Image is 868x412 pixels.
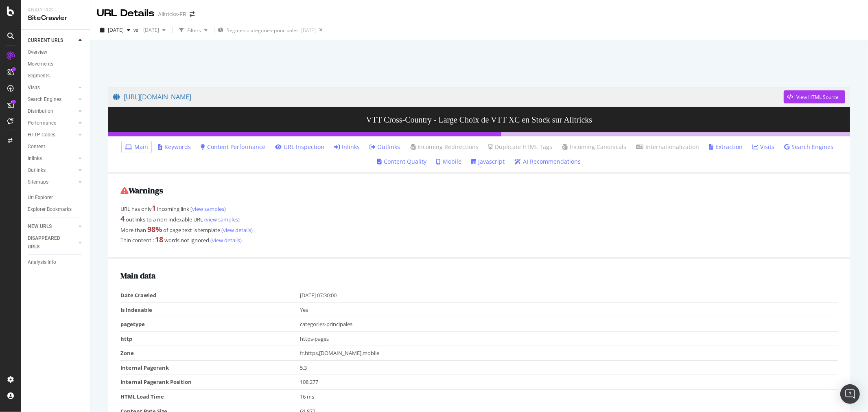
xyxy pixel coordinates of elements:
strong: 98 % [147,224,162,234]
strong: 4 [120,214,125,224]
a: Content Quality [378,158,427,166]
a: Movements [28,60,84,68]
button: Filters [176,24,211,37]
a: URL Inspection [275,143,324,151]
div: [DATE] [301,27,316,34]
td: Yes [300,302,838,317]
div: Distribution [28,107,53,116]
div: Analysis Info [28,258,56,267]
span: 2025 Sep. 15th [108,26,124,33]
td: Is Indexable [120,302,300,317]
div: Analytics [28,7,83,13]
a: Visits [28,83,76,92]
div: Movements [28,60,53,68]
td: Internal Pagerank [120,360,300,375]
div: HTTP Codes [28,131,55,139]
div: outlinks to a non-indexable URL [120,214,838,224]
a: Mobile [437,158,462,166]
a: Incoming Redirections [410,143,479,151]
a: Incoming Canonicals [562,143,626,151]
td: http [120,331,300,346]
span: vs [133,26,140,33]
a: CURRENT URLS [28,36,76,45]
strong: 1 [152,203,156,213]
div: Outlinks [28,166,46,175]
h3: VTT Cross-Country - Large Choix de VTT XC en Stock sur Alltricks [108,107,850,132]
button: [DATE] [97,24,133,37]
a: Inlinks [28,154,76,163]
h2: Warnings [120,186,838,195]
button: Segment:categories-principales[DATE] [218,24,316,37]
a: Overview [28,48,84,57]
a: (view details) [209,237,242,244]
a: Outlinks [370,143,400,151]
td: HTML Load Time [120,390,300,404]
a: Url Explorer [28,193,84,202]
td: Date Crawled [120,288,300,302]
td: 108,277 [300,375,838,390]
a: DISAPPEARED URLS [28,234,76,251]
button: [DATE] [140,24,169,37]
a: Distribution [28,107,76,116]
a: Extraction [709,143,743,151]
td: [DATE] 07:30:00 [300,288,838,302]
a: [URL][DOMAIN_NAME] [113,87,784,107]
div: CURRENT URLS [28,36,63,45]
a: (view samples) [203,216,240,223]
div: Visits [28,83,40,92]
a: Keywords [158,143,191,151]
a: NEW URLS [28,222,76,231]
td: 16 ms [300,390,838,404]
a: Internationalization [636,143,699,151]
a: Segments [28,72,84,80]
div: Thin content : words not ignored [120,234,838,245]
div: DISAPPEARED URLS [28,234,69,251]
td: 5.3 [300,360,838,375]
div: Alltricks-FR [158,10,186,18]
td: https-pages [300,331,838,346]
div: arrow-right-arrow-left [190,11,195,17]
div: Performance [28,119,56,127]
div: URL Details [97,7,155,20]
a: Content [28,142,84,151]
td: Zone [120,346,300,361]
span: Segment: categories-principales [227,27,299,34]
a: Outlinks [28,166,76,175]
a: Explorer Bookmarks [28,205,84,214]
a: Javascript [472,158,505,166]
a: Inlinks [334,143,360,151]
div: Overview [28,48,47,57]
div: View HTML Source [796,94,839,101]
a: (view samples) [189,205,226,213]
td: categories-principales [300,317,838,332]
a: Content Performance [201,143,265,151]
div: Content [28,142,45,151]
a: Visits [752,143,774,151]
div: Url Explorer [28,193,53,202]
div: SiteCrawler [28,13,83,23]
span: 2025 Sep. 1st [140,26,159,33]
td: fr,https,[DOMAIN_NAME],mobile [300,346,838,361]
div: URL has only incoming link [120,203,838,214]
a: Duplicate HTML Tags [488,143,552,151]
div: Filters [187,27,201,34]
a: Analysis Info [28,258,84,267]
div: Open Intercom Messenger [840,384,860,404]
strong: 18 [155,234,163,244]
a: Sitemaps [28,178,76,186]
button: View HTML Source [784,90,845,103]
td: Internal Pagerank Position [120,375,300,390]
a: Performance [28,119,76,127]
div: More than of page text is template [120,224,838,235]
div: Segments [28,72,50,80]
h2: Main data [120,271,838,280]
div: Sitemaps [28,178,48,186]
div: Inlinks [28,154,42,163]
a: AI Recommendations [515,158,581,166]
a: Search Engines [28,95,76,104]
a: HTTP Codes [28,131,76,139]
td: pagetype [120,317,300,332]
div: NEW URLS [28,222,52,231]
div: Explorer Bookmarks [28,205,72,214]
a: Main [125,143,148,151]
